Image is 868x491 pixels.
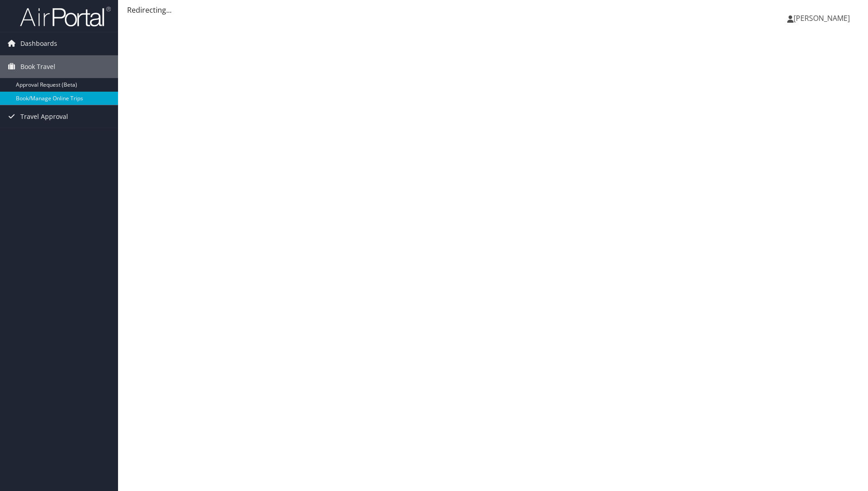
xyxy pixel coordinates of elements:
[20,105,68,128] span: Travel Approval
[794,13,850,23] span: [PERSON_NAME]
[20,6,111,27] img: airportal-logo.png
[127,5,859,15] div: Redirecting...
[787,5,859,32] a: [PERSON_NAME]
[20,55,55,78] span: Book Travel
[20,32,57,55] span: Dashboards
